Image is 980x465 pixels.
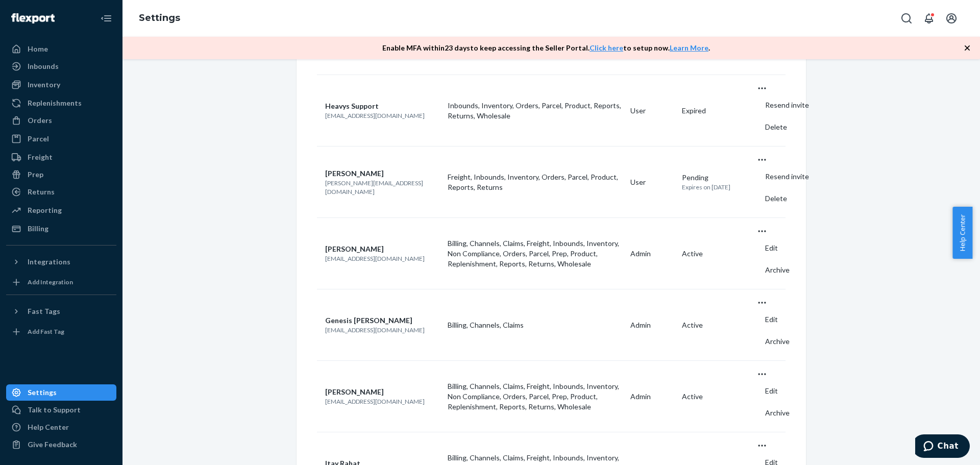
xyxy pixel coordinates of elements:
div: Active [682,320,749,330]
td: User [626,146,678,218]
span: Archive [765,266,790,274]
div: Expired [682,106,749,116]
a: Settings [139,12,180,23]
div: Orders [28,115,52,126]
span: Edit [765,244,778,252]
div: Returns [28,187,55,197]
a: Orders [6,112,116,129]
button: Fast Tags [6,303,116,320]
button: Open notifications [919,8,939,29]
iframe: Opens a widget where you can chat to one of our agents [915,434,970,460]
img: Flexport logo [11,13,55,23]
a: Returns [6,184,116,200]
p: [EMAIL_ADDRESS][DOMAIN_NAME] [325,111,439,120]
p: [EMAIL_ADDRESS][DOMAIN_NAME] [325,326,439,334]
button: Close Navigation [96,8,116,29]
div: Pending [682,173,749,183]
span: Edit [765,316,778,323]
span: [PERSON_NAME] [325,169,384,178]
a: Home [6,41,116,57]
div: Active [682,249,749,259]
span: Archive [765,338,790,345]
div: Help Center [28,422,69,432]
button: Talk to Support [6,402,116,418]
a: Add Integration [6,274,116,290]
td: Admin [626,289,678,361]
a: Inbounds [6,58,116,75]
div: Fast Tags [28,306,60,316]
span: [PERSON_NAME] [325,244,384,253]
div: Parcel [28,134,49,144]
span: Delete [765,195,787,202]
div: Open user actions [757,369,777,424]
p: Freight, Inbounds, Inventory, Orders, Parcel, Product, Reports, Returns [448,172,622,192]
div: Open user actions [757,83,777,138]
div: Inventory [28,80,60,90]
p: [PERSON_NAME][EMAIL_ADDRESS][DOMAIN_NAME] [325,179,439,196]
a: Billing [6,221,116,237]
div: Active [682,391,749,402]
td: Admin [626,361,678,432]
span: Edit [765,387,778,395]
div: Open user actions [757,226,777,281]
div: Add Integration [28,278,73,286]
div: Replenishments [28,98,82,108]
a: Parcel [6,131,116,147]
a: Prep [6,166,116,183]
button: Edit [757,380,777,402]
p: Inbounds, Inventory, Orders, Parcel, Product, Reports, Returns, Wholesale [448,101,622,121]
a: Inventory [6,77,116,93]
span: Genesis [PERSON_NAME] [325,316,412,325]
div: Inbounds [28,61,59,71]
button: Edit [757,237,777,259]
p: [EMAIL_ADDRESS][DOMAIN_NAME] [325,397,439,406]
a: Help Center [6,419,116,435]
p: [EMAIL_ADDRESS][DOMAIN_NAME] [325,254,439,263]
div: Integrations [28,257,70,267]
div: Open user actions [757,298,777,352]
button: Give Feedback [6,436,116,453]
div: Reporting [28,205,62,215]
button: Archive [757,402,777,424]
div: Freight [28,152,53,162]
button: Delete [757,116,777,138]
a: Learn More [670,43,708,52]
span: Resend invite [765,173,809,180]
p: Billing, Channels, Claims, Freight, Inbounds, Inventory, Non Compliance, Orders, Parcel, Prep, Pr... [448,238,622,269]
a: Settings [6,384,116,401]
div: Home [28,44,48,54]
p: Billing, Channels, Claims [448,320,622,330]
p: Billing, Channels, Claims, Freight, Inbounds, Inventory, Non Compliance, Orders, Parcel, Prep, Pr... [448,381,622,412]
span: Delete [765,124,787,131]
div: Open user actions [757,155,777,209]
a: Freight [6,149,116,165]
button: Help Center [952,207,972,259]
a: Reporting [6,202,116,218]
div: Billing [28,224,48,234]
button: Resend invite [757,165,777,187]
button: Delete [757,187,777,209]
td: Admin [626,218,678,289]
div: Add Fast Tag [28,327,64,336]
div: Prep [28,169,43,180]
div: Give Feedback [28,439,77,450]
a: Click here [590,43,623,52]
span: Archive [765,409,790,417]
button: Open Search Box [896,8,917,29]
span: Resend invite [765,102,809,109]
span: [PERSON_NAME] [325,387,384,396]
div: Talk to Support [28,405,81,415]
td: User [626,75,678,146]
a: Add Fast Tag [6,324,116,340]
ol: breadcrumbs [131,4,188,33]
button: Resend invite [757,94,777,116]
button: Integrations [6,254,116,270]
p: Enable MFA within 23 days to keep accessing the Seller Portal. to setup now. . [382,43,710,53]
span: Heavys Support [325,102,379,110]
a: Replenishments [6,95,116,111]
p: Expires on [DATE] [682,183,749,191]
button: Open account menu [941,8,962,29]
button: Edit [757,308,777,330]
